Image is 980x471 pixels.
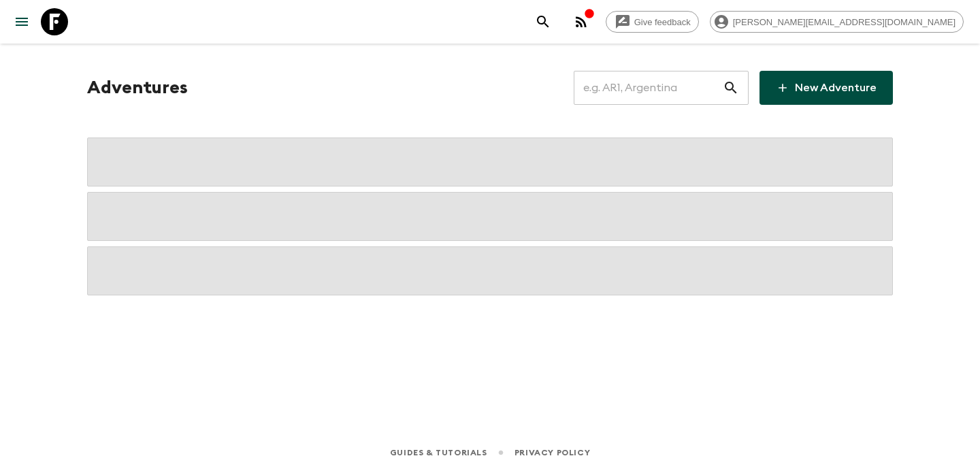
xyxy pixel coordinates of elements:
h1: Adventures [87,74,188,101]
a: Guides & Tutorials [390,445,487,460]
button: search adventures [529,8,557,35]
span: [PERSON_NAME][EMAIL_ADDRESS][DOMAIN_NAME] [725,17,963,27]
button: menu [8,8,35,35]
div: [PERSON_NAME][EMAIL_ADDRESS][DOMAIN_NAME] [710,11,964,33]
a: New Adventure [759,71,893,105]
input: e.g. AR1, Argentina [574,69,723,107]
a: Give feedback [606,11,699,33]
span: Give feedback [627,17,698,27]
a: Privacy Policy [514,445,590,460]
